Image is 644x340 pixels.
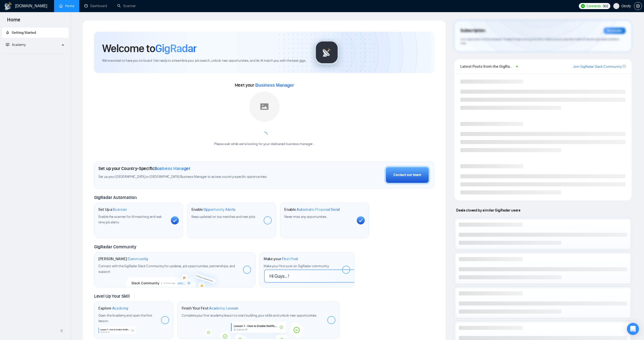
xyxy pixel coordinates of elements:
li: Getting Started [2,28,68,38]
h1: Explore [98,306,128,311]
h1: Set up your Country-Specific [98,166,190,171]
span: Automatic Proposal Send [297,207,340,212]
img: logo [4,2,12,10]
span: GigRadar [155,42,196,55]
h1: Welcome to [102,42,196,55]
span: We're excited to have you on board. Get ready to streamline your job search, unlock new opportuni... [102,58,306,63]
span: GigRadar Automation [94,195,137,200]
span: Opportunity Alerts [204,207,235,212]
h1: Make your [264,256,298,261]
span: 302 [602,3,608,9]
h1: Enable [191,207,236,212]
span: Complete your first academy lesson to start building your skills and unlock new opportunities. [182,313,317,318]
span: Getting Started [12,30,36,35]
h1: [PERSON_NAME] [98,256,148,261]
span: Your subscription will be renewed. To keep things running smoothly, make sure your payment method... [460,37,619,45]
span: user [615,4,618,8]
button: setting [634,2,642,10]
div: Contact our team [393,172,421,178]
span: rocket [6,31,9,34]
span: Academy Lesson [209,306,238,311]
a: setting [634,4,642,8]
a: dashboardDashboard [84,4,107,8]
img: upwork-logo.png [581,4,585,8]
img: placeholder.png [249,92,279,122]
span: Never miss any opportunities. [284,215,327,219]
span: fund-projection-screen [6,43,9,46]
span: Level Up Your Skill [94,293,130,299]
h1: Enable [284,207,340,212]
span: Scanner [113,207,127,212]
span: Community [128,256,148,261]
span: Latest Posts from the GigRadar Community [460,63,515,70]
a: homeHome [59,4,74,8]
span: double-left [60,328,65,333]
h1: Finish Your First [182,306,238,311]
div: Please wait while we're looking for your dedicated business manager... [211,142,317,147]
a: searchScanner [117,4,136,8]
div: Reminder [603,27,626,34]
span: Make your first post on GigRadar community. [264,264,329,268]
span: GigRadar Community [94,244,136,250]
span: Subscription [460,26,485,35]
li: Academy Homepage [2,52,68,55]
span: Academy [6,43,26,47]
a: export [623,64,626,69]
span: Business Manager [154,166,190,171]
img: slackcommunity-bg.png [127,264,223,287]
span: Enable the scanner for AI matching and real-time job alerts. [98,215,162,224]
span: Academy [12,43,26,47]
img: academy-bg.png [202,322,315,338]
button: Contact our team [384,166,430,184]
span: Academy [112,306,128,311]
div: Open Intercom Messenger [627,323,639,335]
span: setting [634,4,642,8]
a: Join GigRadar Slack Community [573,64,622,70]
span: Keep updated on top matches and new jobs. [191,215,256,219]
span: Business Manager [255,83,294,88]
span: Deals closed by similar GigRadar users [454,206,522,215]
span: Connect with the GigRadar Slack Community for updates, job opportunities, partnerships, and support. [98,264,235,274]
img: gigradar-logo.png [314,40,339,65]
span: First Post [282,256,298,261]
span: loading [261,131,268,138]
span: Set up your [GEOGRAPHIC_DATA] or [GEOGRAPHIC_DATA] Business Manager to access country-specific op... [98,175,298,179]
span: Open the Academy and open the first lesson. [98,313,152,323]
span: Home [3,16,24,27]
h1: Set Up a [98,207,127,212]
span: export [623,64,626,68]
span: Connects: [586,3,601,9]
span: Meet your [235,82,294,88]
